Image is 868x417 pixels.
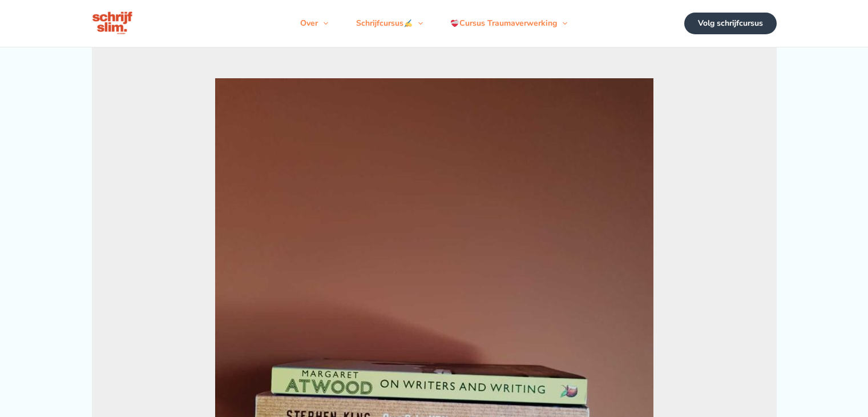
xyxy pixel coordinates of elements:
[684,13,777,34] a: Volg schrijfcursus
[342,6,437,41] a: SchrijfcursusMenu schakelen
[404,19,412,27] img: ✍️
[557,6,567,41] span: Menu schakelen
[413,6,423,41] span: Menu schakelen
[451,19,459,27] img: ❤️‍🩹
[286,6,581,41] nav: Navigatie op de site: Menu
[92,10,134,37] img: schrijfcursus schrijfslim academy
[286,6,342,41] a: OverMenu schakelen
[318,6,328,41] span: Menu schakelen
[437,6,581,41] a: Cursus TraumaverwerkingMenu schakelen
